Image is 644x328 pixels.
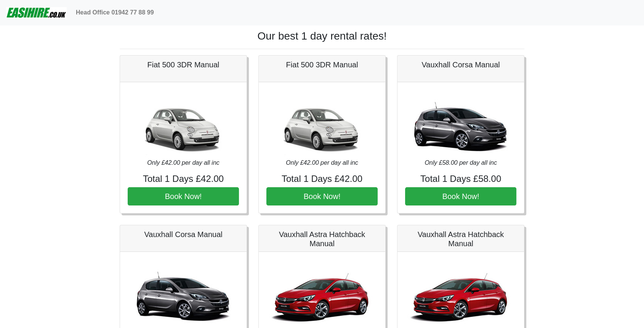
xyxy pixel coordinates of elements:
[269,260,375,328] img: Vauxhall Astra Hatchback Manual
[128,230,239,239] h5: Vauxhall Corsa Manual
[76,9,154,16] b: Head Office 01942 77 88 99
[405,230,516,248] h5: Vauxhall Astra Hatchback Manual
[405,60,516,69] h5: Vauxhall Corsa Manual
[128,60,239,69] h5: Fiat 500 3DR Manual
[266,187,378,205] button: Book Now!
[405,174,516,185] h4: Total 1 Days £58.00
[128,174,239,185] h4: Total 1 Days £42.00
[407,90,514,158] img: Vauxhall Corsa Manual
[269,90,375,158] img: Fiat 500 3DR Manual
[147,159,219,166] i: Only £42.00 per day all inc
[73,5,157,20] a: Head Office 01942 77 88 99
[266,230,378,248] h5: Vauxhall Astra Hatchback Manual
[130,90,237,158] img: Fiat 500 3DR Manual
[266,174,378,185] h4: Total 1 Days £42.00
[425,159,497,166] i: Only £58.00 per day all inc
[6,5,67,20] img: easihire_logo_small.png
[407,260,514,328] img: Vauxhall Astra Hatchback Manual
[266,60,378,69] h5: Fiat 500 3DR Manual
[120,30,524,43] h1: Our best 1 day rental rates!
[405,187,516,205] button: Book Now!
[286,159,358,166] i: Only £42.00 per day all inc
[128,187,239,205] button: Book Now!
[130,260,237,328] img: Vauxhall Corsa Manual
